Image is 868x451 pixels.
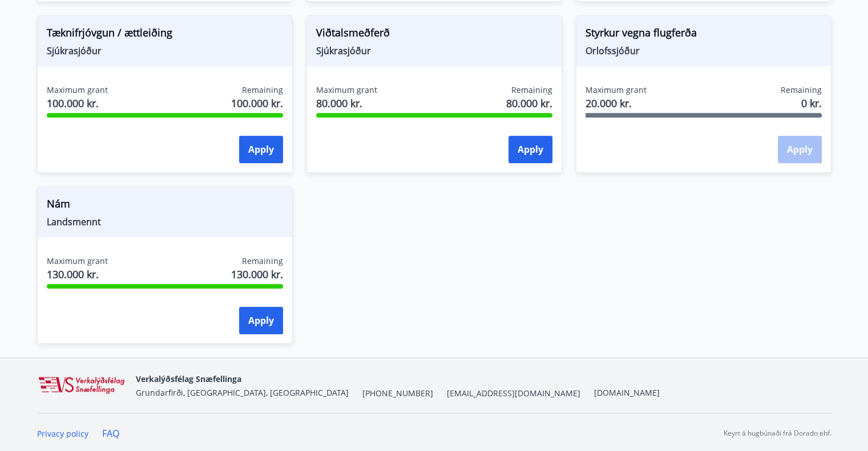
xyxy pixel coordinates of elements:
[801,96,822,111] span: 0 kr.
[586,84,647,96] span: Maximum grant
[594,387,660,398] a: [DOMAIN_NAME]
[586,96,647,111] span: 20.000 kr.
[781,84,822,96] span: Remaining
[447,388,580,399] span: [EMAIL_ADDRESS][DOMAIN_NAME]
[316,84,377,96] span: Maximum grant
[47,196,283,216] span: Nám
[586,25,822,44] span: Styrkur vegna flugferða
[231,96,283,111] span: 100.000 kr.
[47,25,283,44] span: Tæknifrjóvgun / ættleiðing
[47,84,108,96] span: Maximum grant
[37,428,88,439] a: Privacy policy
[242,84,283,96] span: Remaining
[316,44,552,57] span: Sjúkrasjóður
[37,376,127,395] img: WvRpJk2u6KDFA1HvFrCJUzbr97ECa5dHUCvez65j.png
[47,96,108,111] span: 100.000 kr.
[102,427,119,440] a: FAQ
[47,255,108,267] span: Maximum grant
[511,84,552,96] span: Remaining
[47,267,108,282] span: 130.000 kr.
[506,96,552,111] span: 80.000 kr.
[508,136,552,163] button: Apply
[316,25,552,44] span: Viðtalsmeðferð
[586,44,822,57] span: Orlofssjóður
[136,387,349,398] span: Grundarfirði, [GEOGRAPHIC_DATA], [GEOGRAPHIC_DATA]
[239,136,283,163] button: Apply
[316,96,377,111] span: 80.000 kr.
[239,307,283,334] button: Apply
[362,388,433,399] span: [PHONE_NUMBER]
[724,428,831,438] p: Keyrt á hugbúnaði frá Dorado ehf.
[47,44,283,57] span: Sjúkrasjóður
[242,255,283,267] span: Remaining
[136,373,241,384] span: Verkalýðsfélag Snæfellinga
[47,216,283,228] span: Landsmennt
[231,267,283,282] span: 130.000 kr.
